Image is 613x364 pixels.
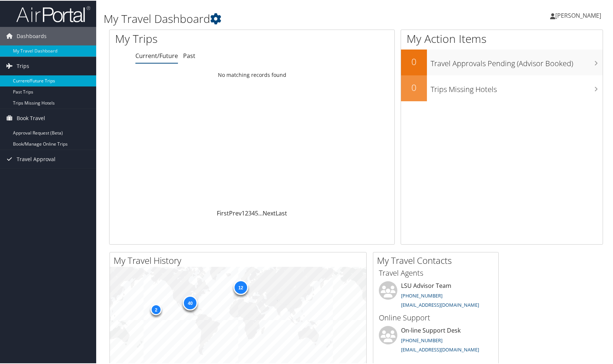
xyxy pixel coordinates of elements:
span: … [258,208,263,217]
h3: Travel Approvals Pending (Advisor Booked) [431,54,603,68]
a: [PHONE_NUMBER] [401,292,442,298]
a: 0Travel Approvals Pending (Advisor Booked) [401,49,603,75]
a: [PHONE_NUMBER] [401,336,442,343]
a: Last [276,208,287,217]
h2: 0 [401,55,427,67]
h3: Travel Agents [379,267,493,278]
h2: My Travel Contacts [377,254,498,266]
h3: Trips Missing Hotels [431,80,603,94]
a: 0Trips Missing Hotels [401,75,603,101]
li: LSU Advisor Team [375,280,496,311]
img: airportal-logo.png [16,5,90,22]
span: Book Travel [17,108,45,127]
a: Current/Future [135,51,178,59]
h1: My Trips [115,30,270,46]
a: [PERSON_NAME] [550,4,609,26]
li: On-line Support Desk [375,325,496,356]
h1: My Travel Dashboard [104,10,440,26]
span: Travel Approval [17,149,55,168]
td: No matching records found [110,68,394,81]
div: 2 [151,303,162,314]
a: First [217,208,229,217]
div: 40 [183,295,198,310]
a: 2 [245,208,248,217]
div: 12 [233,279,248,294]
a: [EMAIL_ADDRESS][DOMAIN_NAME] [401,346,479,352]
span: [PERSON_NAME] [555,11,601,19]
h2: My Travel History [114,254,366,266]
a: 1 [242,208,245,217]
a: Prev [229,208,242,217]
h1: My Action Items [401,30,603,46]
a: 5 [255,208,258,217]
a: 3 [248,208,252,217]
a: 4 [252,208,255,217]
h2: 0 [401,81,427,93]
a: [EMAIL_ADDRESS][DOMAIN_NAME] [401,301,479,307]
span: Dashboards [17,26,47,45]
a: Past [183,51,195,59]
h3: Online Support [379,312,493,322]
a: Next [263,208,276,217]
span: Trips [17,56,29,75]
